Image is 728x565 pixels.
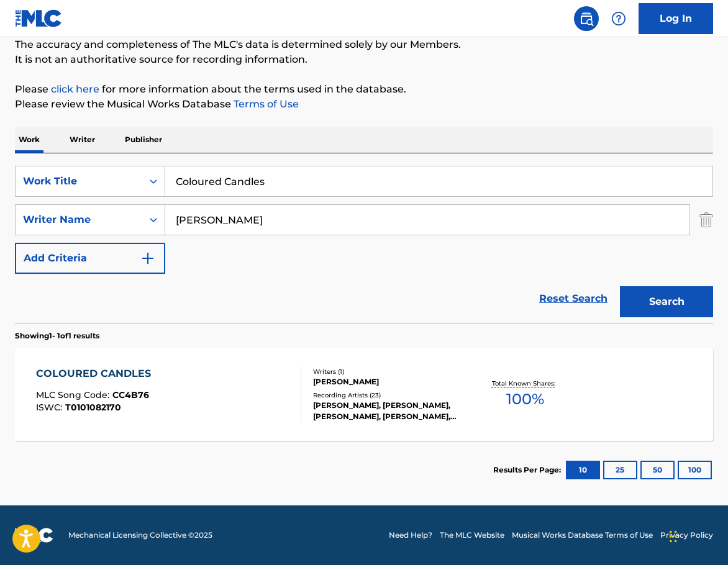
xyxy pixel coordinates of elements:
p: Work [15,127,43,153]
button: 10 [566,461,600,479]
button: Add Criteria [15,243,165,274]
a: The MLC Website [440,530,504,541]
a: Terms of Use [231,98,299,110]
span: T0101082170 [65,402,121,413]
a: click here [51,83,99,95]
p: Please review the Musical Works Database [15,97,713,112]
div: [PERSON_NAME] [313,376,467,387]
span: ISWC : [36,402,65,413]
img: search [579,11,594,26]
p: Writer [66,127,99,153]
p: Results Per Page: [493,464,564,476]
a: COLOURED CANDLESMLC Song Code:CC4B76ISWC:T0101082170Writers (1)[PERSON_NAME]Recording Artists (23... [15,348,713,441]
div: Drag [670,518,677,555]
p: Please for more information about the terms used in the database. [15,82,713,97]
img: help [611,11,626,26]
span: CC4B76 [112,389,149,400]
p: It is not an authoritative source for recording information. [15,52,713,67]
span: Mechanical Licensing Collective © 2025 [68,530,212,541]
div: [PERSON_NAME], [PERSON_NAME], [PERSON_NAME], [PERSON_NAME], [PERSON_NAME] [313,400,467,422]
p: The accuracy and completeness of The MLC's data is determined solely by our Members. [15,37,713,52]
img: 9d2ae6d4665cec9f34b9.svg [140,251,155,266]
img: MLC Logo [15,9,63,27]
a: Musical Works Database Terms of Use [512,530,653,541]
p: Total Known Shares: [492,379,558,388]
img: logo [15,528,53,543]
a: Public Search [574,6,599,31]
button: 100 [678,461,712,479]
div: Work Title [23,174,135,189]
button: Search [620,286,713,317]
p: Publisher [121,127,166,153]
div: Help [606,6,631,31]
a: Privacy Policy [660,530,713,541]
form: Search Form [15,166,713,323]
a: Need Help? [389,530,432,541]
div: Recording Artists ( 23 ) [313,391,467,400]
button: 50 [640,461,675,479]
a: Reset Search [533,285,614,312]
p: Showing 1 - 1 of 1 results [15,330,99,341]
div: Writers ( 1 ) [313,367,467,376]
span: MLC Song Code : [36,389,112,400]
span: 100 % [506,388,544,410]
a: Log In [639,3,713,34]
div: Writer Name [23,212,135,227]
button: 25 [603,461,637,479]
img: Delete Criterion [699,204,713,235]
iframe: Chat Widget [666,505,728,565]
div: COLOURED CANDLES [36,366,157,381]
